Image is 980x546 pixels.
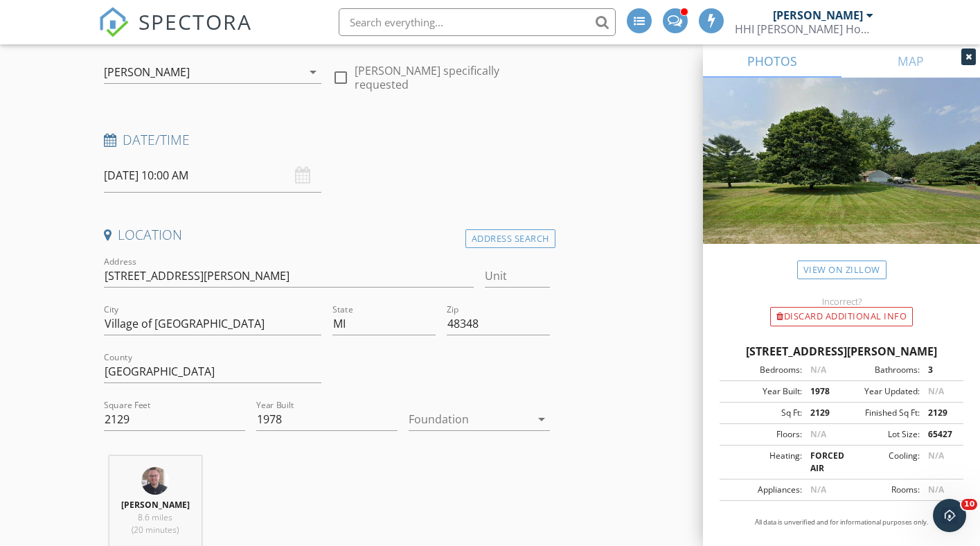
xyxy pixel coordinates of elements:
[797,261,887,279] a: View on Zillow
[703,44,841,78] a: PHOTOS
[735,22,873,36] div: HHI Hodge Home Inspections
[841,484,920,496] div: Rooms:
[139,7,252,36] span: SPECTORA
[104,226,550,244] h4: Location
[841,385,920,398] div: Year Updated:
[104,159,321,193] input: Select date
[802,385,841,398] div: 1978
[961,499,977,510] span: 10
[724,407,802,419] div: Sq Ft:
[138,511,172,523] span: 8.6 miles
[841,364,920,376] div: Bathrooms:
[770,307,913,326] div: Discard Additional info
[355,64,550,91] label: [PERSON_NAME] specifically requested
[841,407,920,419] div: Finished Sq Ft:
[305,64,321,80] i: arrow_drop_down
[920,428,959,441] div: 65427
[724,484,802,496] div: Appliances:
[928,385,944,397] span: N/A
[724,428,802,441] div: Floors:
[98,7,129,37] img: The Best Home Inspection Software - Spectora
[703,78,980,277] img: streetview
[841,450,920,475] div: Cooling:
[121,499,190,511] strong: [PERSON_NAME]
[841,428,920,441] div: Lot Size:
[802,450,841,475] div: FORCED AIR
[720,518,963,527] p: All data is unverified and for informational purposes only.
[810,364,826,376] span: N/A
[810,484,826,495] span: N/A
[724,385,802,398] div: Year Built:
[533,411,550,428] i: arrow_drop_down
[703,296,980,307] div: Incorrect?
[841,44,980,78] a: MAP
[773,8,863,22] div: [PERSON_NAME]
[928,450,944,461] span: N/A
[724,364,802,376] div: Bedrooms:
[465,229,555,248] div: Address Search
[724,450,802,475] div: Heating:
[810,428,826,440] span: N/A
[141,467,169,495] img: erik_head_shot_6.jpg
[98,19,252,48] a: SPECTORA
[802,407,841,419] div: 2129
[920,407,959,419] div: 2129
[720,343,963,360] div: [STREET_ADDRESS][PERSON_NAME]
[104,66,190,78] div: [PERSON_NAME]
[928,484,944,495] span: N/A
[132,524,179,536] span: (20 minutes)
[339,8,616,36] input: Search everything...
[104,131,550,149] h4: Date/Time
[933,499,966,532] iframe: Intercom live chat
[920,364,959,376] div: 3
